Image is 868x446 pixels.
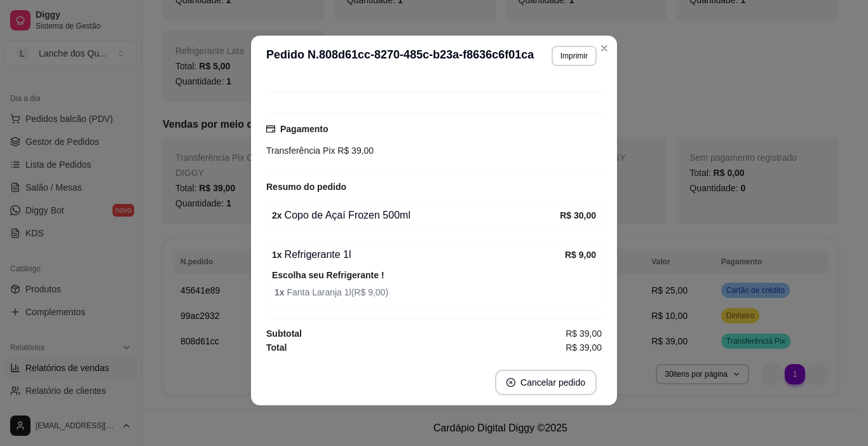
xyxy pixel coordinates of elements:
strong: 2 x [272,210,282,220]
strong: Total [266,342,287,353]
strong: 1 x [275,287,287,297]
strong: Subtotal [266,328,302,339]
button: close-circleCancelar pedido [495,370,597,395]
strong: Escolha seu Refrigerante ! [272,270,384,280]
span: R$ 39,00 [566,341,602,355]
span: R$ 39,00 [566,327,602,341]
span: close-circle [506,378,515,387]
strong: R$ 9,00 [565,250,596,260]
div: Copo de Açaí Frozen 500ml [272,208,560,223]
strong: 1 x [272,250,282,260]
strong: Pagamento [280,124,328,134]
span: Fanta Laranja 1l ( R$ 9,00 ) [275,285,596,299]
strong: R$ 30,00 [560,210,596,220]
button: Imprimir [552,46,597,66]
span: Transferência Pix [266,145,335,156]
h3: Pedido N. 808d61cc-8270-485c-b23a-f8636c6f01ca [266,46,534,66]
strong: Resumo do pedido [266,182,346,192]
span: R$ 39,00 [335,145,374,156]
div: Refrigerante 1l [272,247,565,262]
button: Close [594,38,614,58]
span: credit-card [266,125,275,133]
